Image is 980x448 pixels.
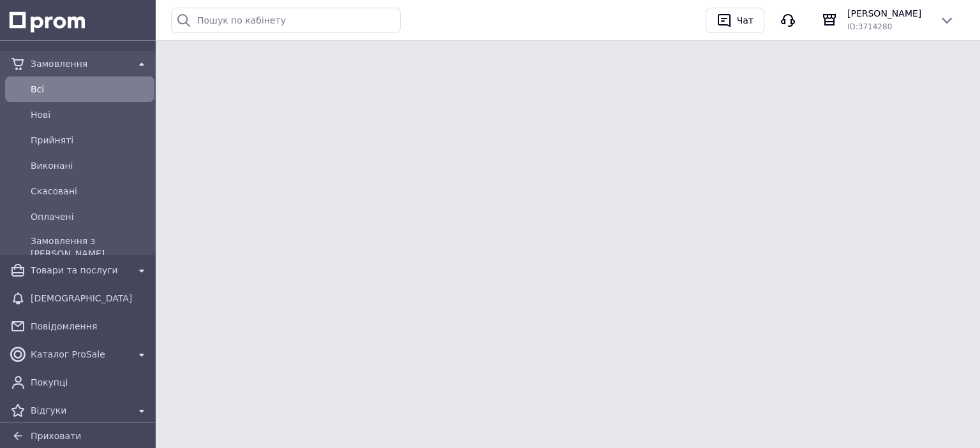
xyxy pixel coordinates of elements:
[31,159,149,172] span: Виконані
[847,7,929,20] span: [PERSON_NAME]
[31,185,149,198] span: Скасовані
[31,108,149,121] span: Нові
[706,8,764,33] button: Чат
[31,292,149,305] span: [DEMOGRAPHIC_DATA]
[847,22,892,31] span: ID: 3714280
[31,83,149,96] span: Всi
[31,235,149,260] span: Замовлення з [PERSON_NAME]
[31,348,129,361] span: Каталог ProSale
[31,264,129,277] span: Товари та послуги
[31,57,129,70] span: Замовлення
[31,320,149,333] span: Повідомлення
[734,11,756,30] div: Чат
[31,134,149,147] span: Прийняті
[31,210,149,223] span: Оплачені
[171,8,401,33] input: Пошук по кабінету
[31,431,81,441] span: Приховати
[31,404,129,417] span: Відгуки
[31,376,149,389] span: Покупці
